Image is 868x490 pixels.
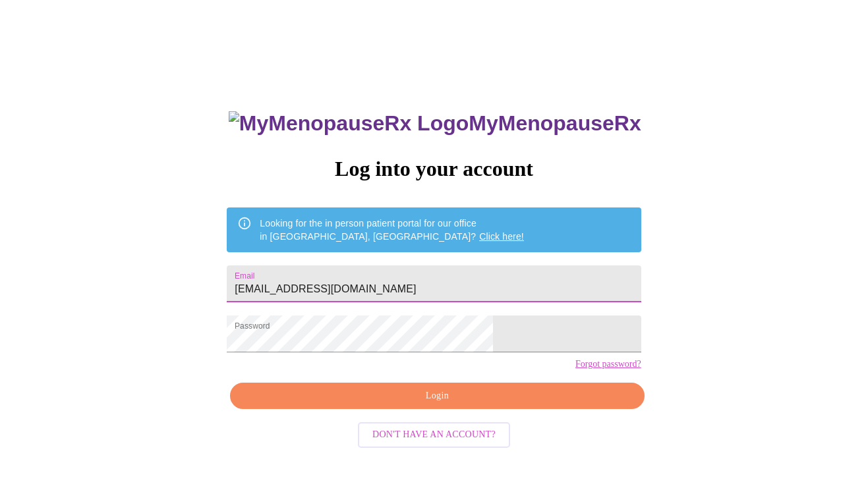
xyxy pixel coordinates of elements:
span: Don't have an account? [372,427,496,443]
h3: MyMenopauseRx [229,111,641,136]
div: Looking for the in person patient portal for our office in [GEOGRAPHIC_DATA], [GEOGRAPHIC_DATA]? [260,211,524,248]
a: Don't have an account? [355,428,513,439]
span: Login [245,388,629,404]
button: Don't have an account? [358,422,510,448]
button: Login [230,383,644,410]
a: Forgot password? [575,359,641,369]
img: MyMenopauseRx Logo [229,111,469,136]
h3: Log into your account [227,157,641,181]
a: Click here! [479,231,524,242]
